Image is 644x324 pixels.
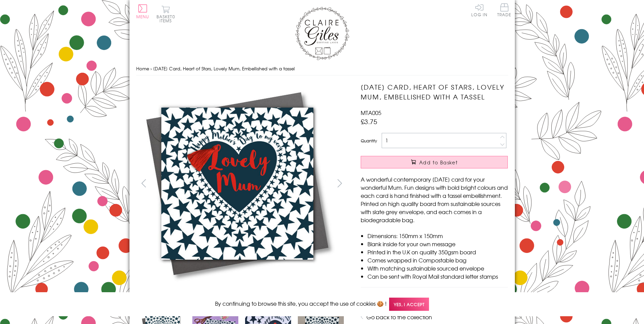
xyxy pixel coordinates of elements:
[361,82,508,102] h1: [DATE] Card, Heart of Stars, Lovely Mum, Embellished with a tassel
[389,298,429,311] span: Yes, I accept
[366,313,432,321] a: Go back to the collection
[361,117,377,126] span: £3.75
[160,14,175,24] span: 0 items
[295,7,349,60] img: Claire Giles Greetings Cards
[367,240,508,248] li: Blank inside for your own message
[367,256,508,264] li: Comes wrapped in Compostable bag
[471,3,487,17] a: Log In
[497,3,511,18] a: Trade
[136,176,151,191] button: prev
[136,4,149,19] button: Menu
[136,14,149,20] span: Menu
[367,272,508,280] li: Can be sent with Royal Mail standard letter stamps
[419,159,458,166] span: Add to Basket
[367,232,508,240] li: Dimensions: 150mm x 150mm
[361,138,377,144] label: Quantity
[347,82,550,285] img: Mother's Day Card, Heart of Stars, Lovely Mum, Embellished with a tassel
[367,264,508,272] li: With matching sustainable sourced envelope
[497,3,511,17] span: Trade
[150,65,152,72] span: ›
[361,175,508,224] p: A wonderful contemporary [DATE] card for your wonderful Mum. Fun designs with bold bright colours...
[332,176,347,191] button: next
[153,65,295,72] span: [DATE] Card, Heart of Stars, Lovely Mum, Embellished with a tassel
[361,156,508,168] button: Add to Basket
[136,82,339,285] img: Mother's Day Card, Heart of Stars, Lovely Mum, Embellished with a tassel
[136,65,149,72] a: Home
[157,5,175,23] button: Basket0 items
[361,109,381,117] span: MTA005
[136,62,508,76] nav: breadcrumbs
[367,248,508,256] li: Printed in the U.K on quality 350gsm board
